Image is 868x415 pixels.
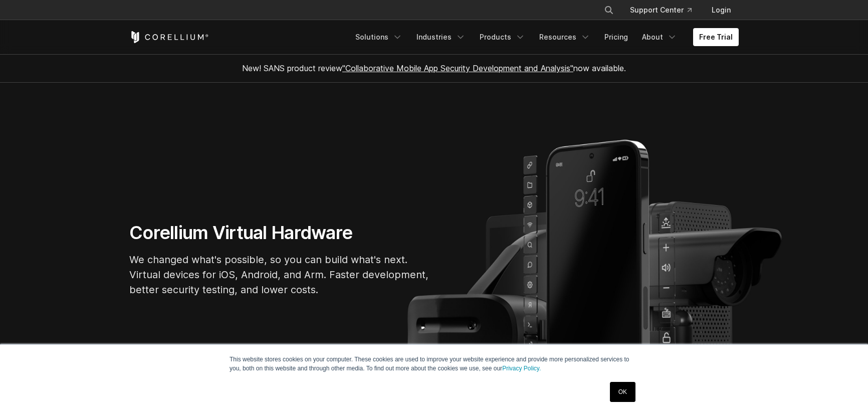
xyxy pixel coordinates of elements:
a: "Collaborative Mobile App Security Development and Analysis" [342,63,573,73]
a: Resources [533,28,596,46]
a: About [636,28,683,46]
a: Products [474,28,531,46]
a: Support Center [622,1,700,19]
div: Navigation Menu [592,1,739,19]
button: Search [600,1,618,19]
a: Industries [410,28,472,46]
div: Navigation Menu [349,28,739,46]
a: Solutions [349,28,408,46]
a: Pricing [598,28,634,46]
a: Login [704,1,739,19]
a: Corellium Home [129,31,209,43]
a: Privacy Policy. [502,365,541,372]
p: We changed what's possible, so you can build what's next. Virtual devices for iOS, Android, and A... [129,252,430,297]
p: This website stores cookies on your computer. These cookies are used to improve your website expe... [230,355,638,373]
h1: Corellium Virtual Hardware [129,222,430,244]
a: OK [610,382,635,402]
span: New! SANS product review now available. [242,63,626,73]
a: Free Trial [693,28,739,46]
